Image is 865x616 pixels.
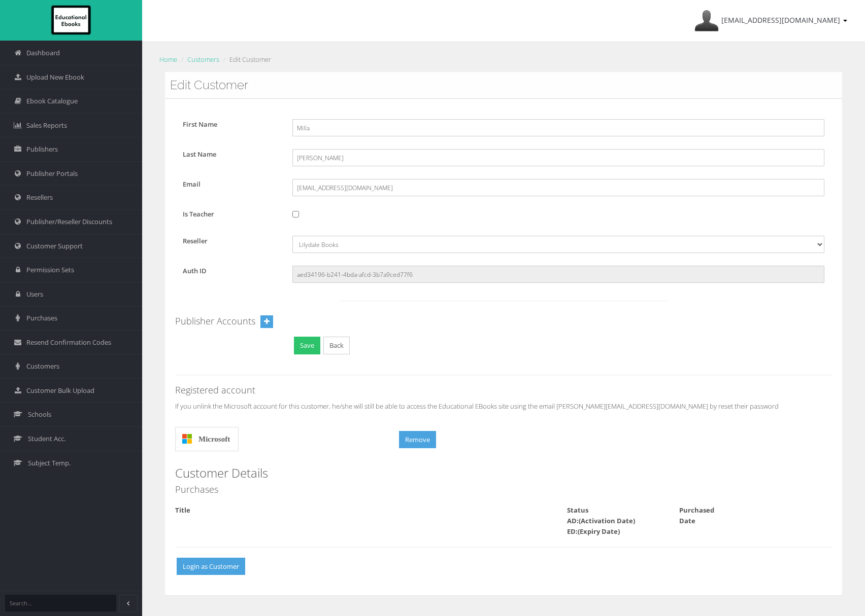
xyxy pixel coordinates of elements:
[198,427,230,451] span: Microsoft
[175,209,285,220] label: Is Teacher
[175,401,832,412] p: If you unlink the Microsoft account for this customer, he/she will still be able to access the Ed...
[294,337,320,354] button: Save
[177,558,245,575] button: Login as Customer
[175,266,285,276] label: Auth ID
[721,15,840,25] span: [EMAIL_ADDRESS][DOMAIN_NAME]
[170,79,837,92] h3: Edit Customer
[175,179,285,190] label: Email
[26,73,84,82] span: Upload New Ebook
[5,595,116,611] input: Search...
[26,217,112,227] span: Publisher/Reseller Discounts
[159,55,177,64] a: Home
[175,119,285,130] label: First Name
[26,169,78,178] span: Publisher Portals
[672,505,727,526] div: Purchased Date
[187,55,219,64] a: Customers
[221,54,271,65] li: Edit Customer
[26,193,53,202] span: Resellers
[694,9,719,33] img: Avatar
[26,265,74,275] span: Permission Sets
[175,466,832,480] h3: Customer Details
[559,505,672,537] div: Status AD:(Activation Date) ED:(Expiry Date)
[28,434,65,444] span: Student Acc.
[26,144,58,154] span: Publishers
[26,241,83,251] span: Customer Support
[26,289,43,299] span: Users
[28,458,71,468] span: Subject Temp.
[175,385,832,395] h4: Registered account
[175,316,255,327] h4: Publisher Accounts
[175,485,832,495] h4: Purchases
[26,121,67,130] span: Sales Reports
[175,149,285,160] label: Last Name
[323,337,350,354] a: Back
[26,386,94,395] span: Customer Bulk Upload
[26,338,111,347] span: Resend Confirmation Codes
[175,236,285,246] label: Reseller
[26,96,78,106] span: Ebook Catalogue
[26,48,60,58] span: Dashboard
[26,313,57,323] span: Purchases
[168,505,448,516] div: Title
[26,361,59,371] span: Customers
[28,410,51,419] span: Schools
[399,431,436,449] button: Remove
